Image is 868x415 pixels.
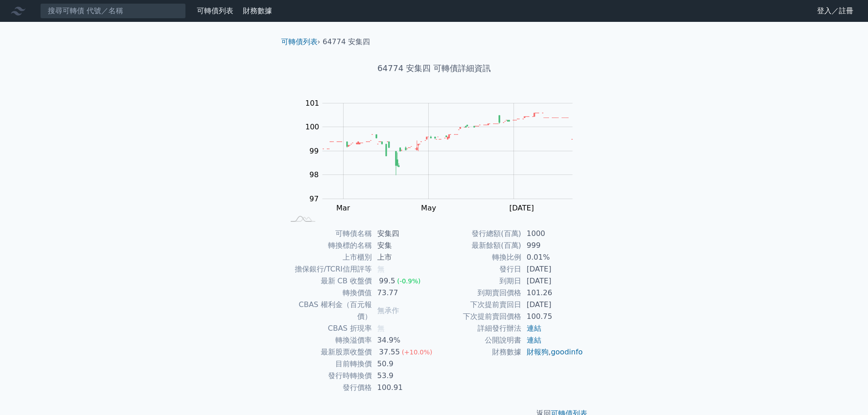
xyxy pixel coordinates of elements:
[285,263,372,275] td: 擔保銀行/TCRI信用評等
[434,228,521,240] td: 發行總額(百萬)
[372,240,434,251] td: 安集
[336,204,350,212] tspan: Mar
[402,348,432,356] span: (+10.0%)
[285,299,372,323] td: CBAS 權利金（百元報價）
[810,4,861,18] a: 登入／註冊
[434,323,521,334] td: 詳細發行辦法
[285,346,372,358] td: 最新股票收盤價
[285,370,372,382] td: 發行時轉換價
[197,6,233,15] a: 可轉債列表
[372,287,434,299] td: 73.77
[377,324,385,333] span: 無
[377,346,402,358] div: 37.55
[377,306,399,315] span: 無承作
[243,6,272,15] a: 財務數據
[521,299,584,311] td: [DATE]
[434,299,521,311] td: 下次提前賣回日
[527,324,541,333] a: 連結
[521,251,584,263] td: 0.01%
[40,3,186,19] input: 搜尋可轉債 代號／名稱
[285,334,372,346] td: 轉換溢價率
[281,36,320,47] li: ›
[521,287,584,299] td: 101.26
[285,287,372,299] td: 轉換價值
[434,346,521,358] td: 財務數據
[551,348,583,356] a: goodinfo
[521,275,584,287] td: [DATE]
[372,358,434,370] td: 50.9
[285,323,372,334] td: CBAS 折現率
[372,334,434,346] td: 34.9%
[521,311,584,323] td: 100.75
[521,228,584,240] td: 1000
[295,99,586,212] g: Chart
[397,277,421,285] span: (-0.9%)
[309,147,318,155] tspan: 99
[521,263,584,275] td: [DATE]
[285,358,372,370] td: 目前轉換價
[309,195,318,203] tspan: 97
[509,204,534,212] tspan: [DATE]
[274,62,595,75] h1: 64774 安集四 可轉債詳細資訊
[434,287,521,299] td: 到期賣回價格
[285,240,372,251] td: 轉換標的名稱
[309,170,318,179] tspan: 98
[421,204,436,212] tspan: May
[377,275,397,287] div: 99.5
[281,37,318,46] a: 可轉債列表
[372,251,434,263] td: 上市
[434,311,521,323] td: 下次提前賣回價格
[434,275,521,287] td: 到期日
[285,228,372,240] td: 可轉債名稱
[434,240,521,251] td: 最新餘額(百萬)
[377,265,385,273] span: 無
[323,36,370,47] li: 64774 安集四
[372,370,434,382] td: 53.9
[372,382,434,394] td: 100.91
[285,382,372,394] td: 發行價格
[527,336,541,344] a: 連結
[434,263,521,275] td: 發行日
[285,275,372,287] td: 最新 CB 收盤價
[285,251,372,263] td: 上市櫃別
[434,334,521,346] td: 公開說明書
[305,123,319,131] tspan: 100
[521,346,584,358] td: ,
[372,228,434,240] td: 安集四
[527,348,549,356] a: 財報狗
[434,251,521,263] td: 轉換比例
[521,240,584,251] td: 999
[305,99,319,108] tspan: 101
